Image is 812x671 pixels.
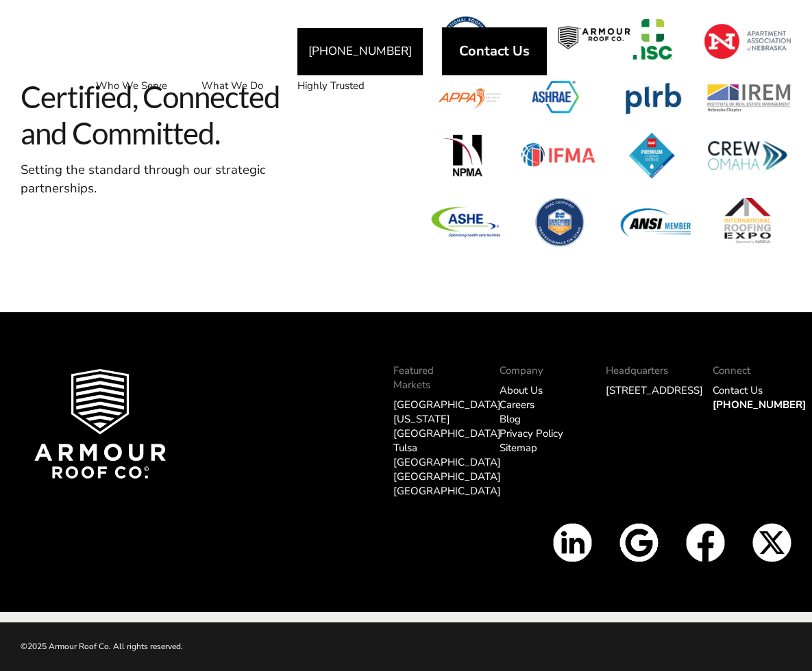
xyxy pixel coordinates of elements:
[500,398,534,412] a: Careers
[500,383,543,397] a: About Us
[82,68,181,103] a: Who We Serve
[393,398,501,412] a: [GEOGRAPHIC_DATA]
[393,441,417,455] a: Tulsa
[752,523,791,562] img: X Icon White v2
[500,427,563,440] a: Privacy Policy
[393,412,501,440] a: [US_STATE][GEOGRAPHIC_DATA]
[606,383,703,397] a: [STREET_ADDRESS]
[713,398,806,412] a: [PHONE_NUMBER]
[21,639,406,655] p: ©2025 Armour Roof Co. All rights reserved.
[606,364,685,378] p: Headquarters
[442,27,547,75] a: Contact Us
[393,470,501,483] a: [GEOGRAPHIC_DATA]
[547,21,641,55] img: Industrial and Commercial Roofing Company | Armour Roof Co.
[297,28,423,75] a: [PHONE_NUMBER]
[459,45,530,58] span: Contact Us
[34,369,166,479] img: Armour Roof Co Footer Logo 2025
[713,383,763,397] a: Contact Us
[619,523,659,562] img: Google Icon White
[284,68,378,103] a: Highly Trusted
[500,412,521,426] a: Blog
[713,364,791,378] p: Connect
[500,441,537,455] a: Sitemap
[393,455,501,469] a: [GEOGRAPHIC_DATA]
[21,161,266,197] span: Setting the standard through our strategic partnerships.
[188,68,277,103] a: What We Do
[553,523,592,562] img: Linkedin Icon White
[500,364,578,378] p: Company
[686,523,725,562] img: Facbook icon white
[393,364,472,392] p: Featured Markets
[393,484,501,498] a: [GEOGRAPHIC_DATA]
